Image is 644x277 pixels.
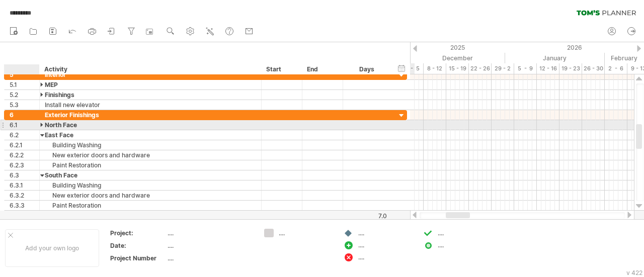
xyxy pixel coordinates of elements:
div: 6.3 [10,170,39,180]
div: Install new elevator [45,100,256,110]
div: .... [358,241,413,249]
div: Paint Restoration [45,201,256,210]
div: 5.3 [10,100,39,110]
div: .... [168,229,252,237]
div: New exterior doors and hardware [45,191,256,200]
div: New exterior doors and hardware [45,150,256,160]
div: End [307,64,337,74]
div: .... [279,229,334,237]
div: .... [438,241,493,249]
div: 6 [10,110,39,120]
div: North Face [45,120,256,130]
div: Exterior Finishings [45,110,256,120]
div: 6.3.1 [10,180,39,190]
div: 26 - 30 [582,63,605,74]
div: 1 - 5 [401,63,424,74]
div: 22 - 26 [469,63,492,74]
div: .... [358,229,413,237]
div: v 422 [626,269,642,276]
div: East Face [45,130,256,140]
div: 12 - 16 [537,63,559,74]
div: Date: [110,241,166,250]
div: Interior [45,70,256,79]
div: 6.1 [10,120,39,130]
div: South Face [45,170,256,180]
div: 6.2 [10,130,39,140]
div: .... [358,253,413,261]
div: 6.3.2 [10,191,39,200]
div: 5 - 9 [514,63,537,74]
div: 6.2.1 [10,140,39,150]
div: .... [168,241,252,250]
div: 2 - 6 [605,63,627,74]
div: Building Washing [45,140,256,150]
div: Building Washing [45,180,256,190]
div: January 2026 [505,53,605,63]
div: 6.2.3 [10,160,39,170]
div: MEP [45,80,256,89]
div: Project Number [110,254,166,262]
div: 5.2 [10,90,39,100]
div: Finishings [45,90,256,100]
div: 6.3.3 [10,201,39,210]
div: 5 [10,70,39,79]
div: 8 - 12 [424,63,446,74]
div: 15 - 19 [446,63,469,74]
div: December 2025 [401,53,505,63]
div: Days [343,64,390,74]
div: Add your own logo [5,229,99,267]
div: Paint Restoration [45,160,256,170]
div: 7.0 [344,212,387,220]
div: .... [438,229,493,237]
div: Activity [44,64,256,74]
div: 29 - 2 [492,63,514,74]
div: 5.1 [10,80,39,89]
div: 6.2.2 [10,150,39,160]
div: Start [266,64,296,74]
div: Project: [110,229,166,237]
div: 19 - 23 [559,63,582,74]
div: .... [168,254,252,262]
